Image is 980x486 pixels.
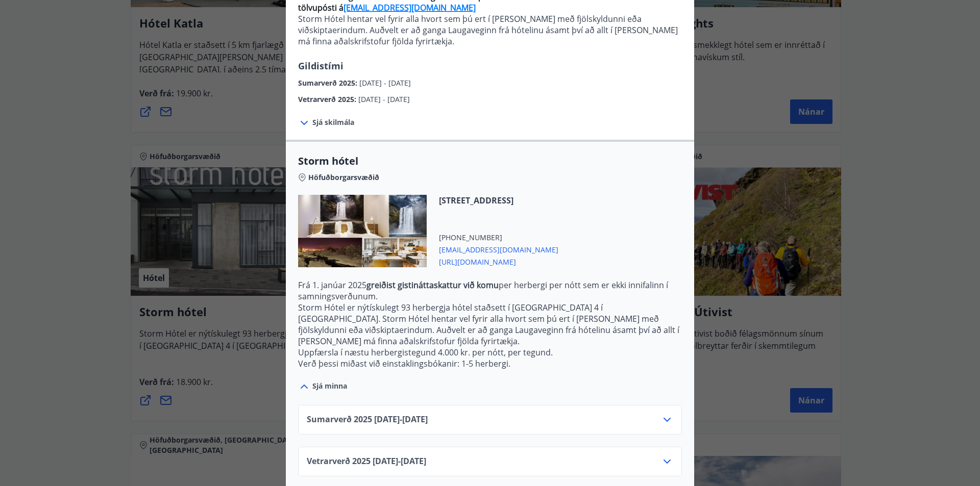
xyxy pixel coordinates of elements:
span: Sjá skilmála [312,117,354,127]
span: Gildistími [298,60,344,72]
a: [EMAIL_ADDRESS][DOMAIN_NAME] [344,2,476,13]
p: Storm Hótel hentar vel fyrir alla hvort sem þú ert í [PERSON_NAME] með fjölskyldunni eða viðskipt... [298,13,682,47]
p: Storm Hótel er nýtískulegt 93 herbergja hótel staðsett í [GEOGRAPHIC_DATA] 4 í [GEOGRAPHIC_DATA].... [298,302,682,347]
span: Höfuðborgarsvæðið [308,172,379,183]
span: [DATE] - [DATE] [359,78,411,88]
span: [EMAIL_ADDRESS][DOMAIN_NAME] [439,243,558,255]
p: Verð þessi miðast við einstaklingsbókanir: 1-5 herbergi. [298,358,682,369]
span: Vetrarverð 2025 : [298,94,358,104]
p: Frá 1. janúar 2025 per herbergi per nótt sem er ekki innifalinn í samningsverðunum. [298,279,682,302]
strong: greiðist gistináttaskattur við komu [366,279,499,291]
span: [STREET_ADDRESS] [439,195,558,206]
span: [URL][DOMAIN_NAME] [439,255,558,267]
span: [PHONE_NUMBER] [439,233,558,243]
span: Sumarverð 2025 : [298,78,359,88]
span: Storm hótel [298,154,682,168]
span: [DATE] - [DATE] [358,94,410,104]
p: Uppfærsla í næstu herbergistegund 4.000 kr. per nótt, per tegund. [298,347,682,358]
